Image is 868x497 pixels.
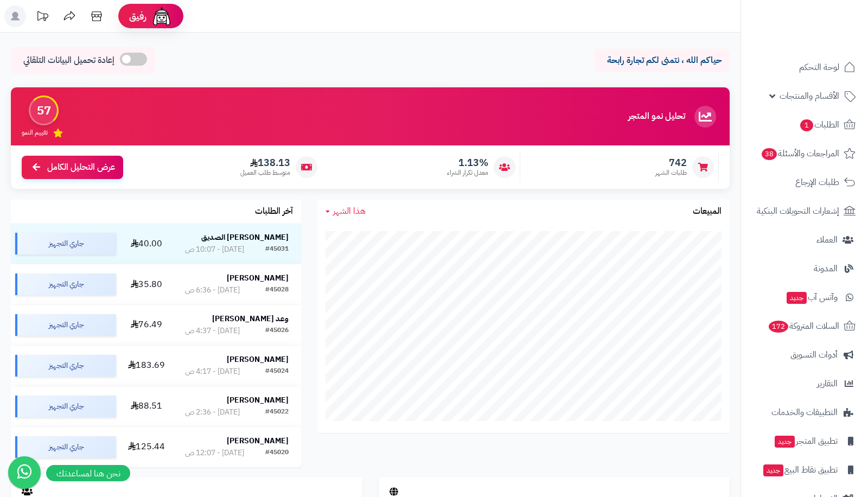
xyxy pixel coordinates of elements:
div: [DATE] - 10:07 ص [185,244,244,255]
span: معدل تكرار الشراء [447,168,488,177]
a: السلات المتروكة172 [748,313,861,339]
a: أدوات التسويق [748,342,861,368]
span: المراجعات والأسئلة [761,146,839,161]
span: طلبات الشهر [655,168,687,177]
span: إشعارات التحويلات البنكية [757,203,839,219]
div: [DATE] - 4:37 ص [185,326,240,336]
h3: آخر الطلبات [255,207,293,216]
span: جديد [775,436,795,448]
span: 1 [800,119,813,131]
div: جاري التجهيز [15,355,116,377]
span: 172 [769,321,788,333]
div: جاري التجهيز [15,233,116,254]
a: عرض التحليل الكامل [22,156,123,179]
span: الطلبات [799,117,839,132]
td: 125.44 [120,427,173,467]
span: 1.13% [447,157,488,169]
span: لوحة التحكم [799,60,839,75]
span: تطبيق المتجر [774,434,838,449]
span: 38 [762,148,777,160]
strong: [PERSON_NAME] [227,435,289,447]
div: #45028 [265,285,289,296]
span: السلات المتروكة [768,318,839,334]
div: [DATE] - 4:17 ص [185,366,240,377]
td: 76.49 [120,305,173,345]
strong: وعد [PERSON_NAME] [212,313,289,324]
a: هذا الشهر [325,205,366,218]
div: [DATE] - 6:36 ص [185,285,240,296]
div: جاري التجهيز [15,396,116,417]
a: لوحة التحكم [748,54,861,80]
h3: المبيعات [693,207,722,216]
a: تطبيق نقاط البيعجديد [748,457,861,483]
a: التقارير [748,371,861,397]
a: العملاء [748,227,861,253]
a: وآتس آبجديد [748,284,861,310]
div: #45022 [265,407,289,418]
p: حياكم الله ، نتمنى لكم تجارة رابحة [602,54,722,67]
img: ai-face.png [151,5,173,27]
span: إعادة تحميل البيانات التلقائي [23,54,114,67]
strong: [PERSON_NAME] [227,394,289,406]
div: [DATE] - 12:07 ص [185,448,244,458]
div: #45026 [265,326,289,336]
span: هذا الشهر [333,205,366,218]
a: طلبات الإرجاع [748,169,861,195]
span: التطبيقات والخدمات [771,405,838,420]
div: جاري التجهيز [15,273,116,295]
strong: [PERSON_NAME] [227,354,289,365]
span: الأقسام والمنتجات [780,88,839,104]
a: تطبيق المتجرجديد [748,428,861,454]
span: متوسط طلب العميل [240,168,290,177]
a: إشعارات التحويلات البنكية [748,198,861,224]
strong: [PERSON_NAME] الصديق [201,232,289,243]
span: جديد [787,292,807,304]
strong: [PERSON_NAME] [227,272,289,284]
span: رفيق [129,10,146,23]
a: تحديثات المنصة [29,5,56,30]
td: 40.00 [120,224,173,264]
div: #45024 [265,366,289,377]
div: جاري التجهيز [15,436,116,458]
span: عرض التحليل الكامل [47,161,115,174]
span: التقارير [817,376,838,391]
span: المدونة [814,261,838,276]
span: وآتس آب [786,290,838,305]
a: التطبيقات والخدمات [748,399,861,425]
td: 88.51 [120,386,173,426]
span: العملاء [816,232,838,247]
a: الطلبات1 [748,112,861,138]
span: جديد [763,464,783,476]
div: [DATE] - 2:36 ص [185,407,240,418]
td: 35.80 [120,264,173,304]
div: #45031 [265,244,289,255]
td: 183.69 [120,346,173,386]
span: تطبيق نقاط البيع [762,462,838,477]
span: 138.13 [240,157,290,169]
span: أدوات التسويق [790,347,838,362]
span: طلبات الإرجاع [795,175,839,190]
div: جاري التجهيز [15,314,116,336]
div: #45020 [265,448,289,458]
span: تقييم النمو [22,128,48,137]
a: المدونة [748,256,861,282]
span: 742 [655,157,687,169]
h3: تحليل نمو المتجر [628,112,685,122]
a: المراجعات والأسئلة38 [748,141,861,167]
